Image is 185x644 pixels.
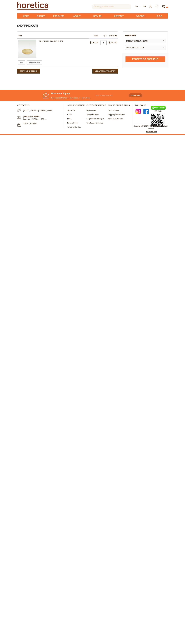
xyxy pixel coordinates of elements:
strong: Estimate Shipping and Tax [126,40,148,42]
span: Subscribe [131,94,140,97]
a: Home [19,13,33,19]
a: About Us [68,13,86,19]
a: My Account [86,109,96,112]
span: Subtotal [109,34,117,37]
strong: Summary [125,34,166,37]
span: Open: Mon-Fri 8.30am - 5.30pm [23,118,46,120]
span: ฿280.00 [90,41,98,44]
a: Continue Shopping [17,69,40,74]
span: THB [143,5,146,8]
span: Blog [156,13,162,19]
span: Products [53,13,64,19]
a: Terms of Service [67,126,81,128]
span: Update Shopping Cart [95,70,115,72]
span: Wooden Crate [133,13,149,24]
span: Edit [20,61,23,64]
a: Track My Order [86,113,99,116]
button: Subscribe [129,93,142,97]
strong: Apply Discount Code [126,46,144,49]
span: Brands [37,13,45,19]
button: Proceed to Checkout [125,56,165,62]
a: [PHONE_NUMBER] [23,115,40,118]
a: About Us [67,109,75,112]
a: Request A Catalogue [86,117,104,120]
a: Login [147,4,154,7]
a: [EMAIL_ADDRESS][DOMAIN_NAME] [23,110,52,112]
img: dropdown-icon.svg [139,6,140,7]
a: Shipping Information [108,113,125,116]
a: Products [49,13,68,19]
span: Qty [104,34,107,37]
a: How to Order [108,109,119,112]
address: Copyright © 2020 [DOMAIN_NAME]. All rights reserved. [134,125,168,130]
span: Home [23,14,29,18]
a: Wholesale Inquiries [86,122,103,124]
button: Update Shopping Cart [92,69,118,74]
input: Qty [100,41,107,45]
a: Trii Small Round Plate [18,40,39,58]
span: About Us [72,13,82,24]
a: Brands [33,13,49,19]
a: Refunds & Returns [108,117,123,120]
span: Continue Shopping [20,70,37,72]
span: en [136,5,138,8]
span: Remove item [29,61,40,64]
a: Edit [18,60,25,65]
span: How to Order [90,13,105,24]
a: How to Order [86,13,109,19]
h4: How to Shop with Us [108,104,130,107]
h4: Customer Service [86,104,106,107]
img: Horetica.com [17,2,48,10]
a: FAQs [67,117,71,120]
span: [STREET_ADDRESS] [23,122,59,125]
span: ฿280.00 [109,41,117,44]
h4: Contact Us [17,104,62,107]
a: News [67,113,72,116]
a: Wishlist [154,4,160,7]
a: Remove item [27,60,42,65]
span: Price [94,34,98,37]
img: Trii Small Round Plate [18,40,36,58]
a: Privacy Policy [67,122,78,124]
span: Item [18,34,22,37]
p: Sign up to be the first to know about our promotions [43,96,94,99]
a: Contact Us [109,13,129,19]
a: Blog [152,13,166,19]
span: Contact Us [113,13,125,24]
span: Shopping Cart [17,23,38,28]
h4: Newsletter Signup [43,92,94,95]
a: Wooden Crate [129,13,152,19]
h4: Follow Us [135,104,168,107]
span: Proceed to Checkout [132,57,158,61]
h4: About Horetica [67,104,84,107]
a: Trii Small Round Plate [39,40,63,43]
p: QR Code [151,110,166,113]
